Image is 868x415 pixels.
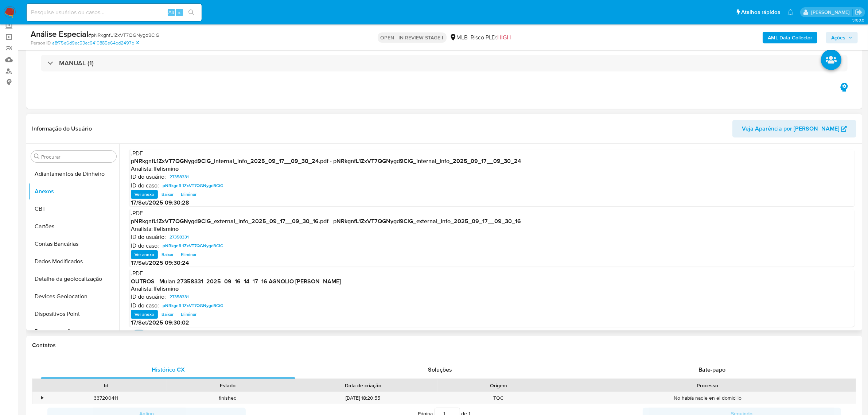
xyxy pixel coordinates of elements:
[202,161,227,168] h6: lfelismino
[378,32,447,43] p: OPEN - IN REVIEW STAGE I
[218,168,237,177] span: 27358331
[41,55,848,71] div: MANUAL (1)
[28,218,119,235] button: Cartões
[183,244,203,251] span: Ver anexo
[168,9,174,16] span: Alt
[212,189,224,197] span: Baixar
[211,286,272,295] span: pNRkgnfL1ZxVT7QGNygd9CiG
[179,287,207,294] p: ID do caso:
[179,243,206,252] button: Ver anexo
[211,177,272,186] span: pNRkgnfL1ZxVT7QGNygd9CiG
[233,298,249,306] span: Eliminar
[179,207,569,216] span: pNRkgnfL1ZxVT7QGNygd9CiG_external_info_2025_09_17__09_30_16.pdf - pNRkgnfL1ZxVT7QGNygd9CiG_extern...
[28,270,119,288] button: Detalhe da geolocalização
[215,168,240,177] a: 27358331
[215,277,240,286] a: 27358331
[826,32,858,43] button: Ações
[742,120,839,137] span: Veja Aparência por [PERSON_NAME]
[28,200,119,218] button: CBT
[438,392,559,404] div: TOC
[781,171,839,179] span: 17/Set/2025 09:30:28
[179,262,389,270] span: OUTROS - Mulan 27358331_2025_09_16_14_17_16 AGNOLIO [PERSON_NAME]
[229,298,252,306] button: Eliminar
[208,232,275,240] a: pNRkgnfL1ZxVT7QGNygd9CiG
[208,189,227,197] button: Baixar
[150,171,162,179] p: .PDF
[428,365,452,374] span: Soluções
[28,235,119,253] button: Contas Bancárias
[820,295,841,316] button: upload-file
[167,392,288,404] div: finished
[179,161,201,168] p: Analista:
[781,280,839,288] span: 17/Set/2025 09:30:02
[179,189,206,197] button: Ver anexo
[28,323,119,340] button: Documentação
[28,288,119,305] button: Devices Geolocation
[178,9,180,16] span: s
[28,165,119,183] button: Adiantamentos de Dinheiro
[28,305,119,323] button: Dispositivos Point
[471,34,511,42] span: Risco PLD:
[202,216,227,223] h6: lfelismino
[855,8,863,16] a: Sair
[233,244,249,251] span: Eliminar
[787,9,794,15] a: Notificações
[59,59,94,67] h3: MANUAL (1)
[698,365,725,374] span: Bate-papo
[233,189,249,197] span: Eliminar
[179,216,201,223] p: Analista:
[218,277,237,286] span: 27358331
[811,9,852,16] p: laisa.felismino@mercadolivre.com
[218,223,237,232] span: 27358331
[88,31,159,39] span: # pNRkgnfL1ZxVT7QGNygd9CiG
[208,286,275,295] a: pNRkgnfL1ZxVT7QGNygd9CiG
[45,392,167,404] div: 337200411
[852,17,864,23] span: 3.160.0
[202,270,227,277] h6: lfelismino
[31,40,51,46] b: Person ID
[498,33,511,42] span: HIGH
[32,125,92,132] h1: Informação do Usuário
[179,298,206,306] button: Ver anexo
[52,40,139,46] a: a8f75e6d9ec53ec9410885e64bd2497b
[27,8,202,17] input: Pesquise usuários ou casos...
[172,382,283,389] div: Estado
[179,232,207,240] p: ID do caso:
[41,395,43,402] div: •
[229,243,252,252] button: Eliminar
[208,298,227,306] button: Baixar
[179,178,207,185] p: ID do caso:
[212,298,224,306] span: Baixar
[229,189,252,197] button: Eliminar
[183,298,203,306] span: Ver anexo
[208,243,227,252] button: Baixar
[293,382,433,389] div: Data de criação
[179,270,201,277] p: Analista:
[150,226,162,234] p: .PDF
[34,154,40,159] button: Procurar
[183,189,203,197] span: Ver anexo
[179,169,214,176] p: ID do usuário:
[763,32,817,43] button: AML Data Collector
[768,32,812,43] b: AML Data Collector
[831,32,845,43] span: Ações
[741,8,780,16] span: Atalhos rápidos
[211,232,272,240] span: pNRkgnfL1ZxVT7QGNygd9CiG
[288,392,438,404] div: [DATE] 18:20:55
[28,253,119,270] button: Dados Modificados
[179,153,569,161] span: pNRkgnfL1ZxVT7QGNygd9CiG_internal_info_2025_09_17__09_30_24.pdf - pNRkgnfL1ZxVT7QGNygd9CiG_intern...
[449,34,468,42] div: MLB
[41,154,113,160] input: Procurar
[179,278,214,285] p: ID do usuário:
[179,224,214,231] p: ID do usuário:
[184,7,199,18] button: search-icon
[564,382,851,389] div: Processo
[28,183,119,200] button: Anexos
[31,28,88,40] b: Análise Especial
[212,244,224,251] span: Baixar
[732,120,856,137] button: Veja Aparência por [PERSON_NAME]
[150,280,162,288] p: .PDF
[32,342,856,349] h1: Contatos
[152,365,185,374] span: Histórico CX
[50,382,161,389] div: Id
